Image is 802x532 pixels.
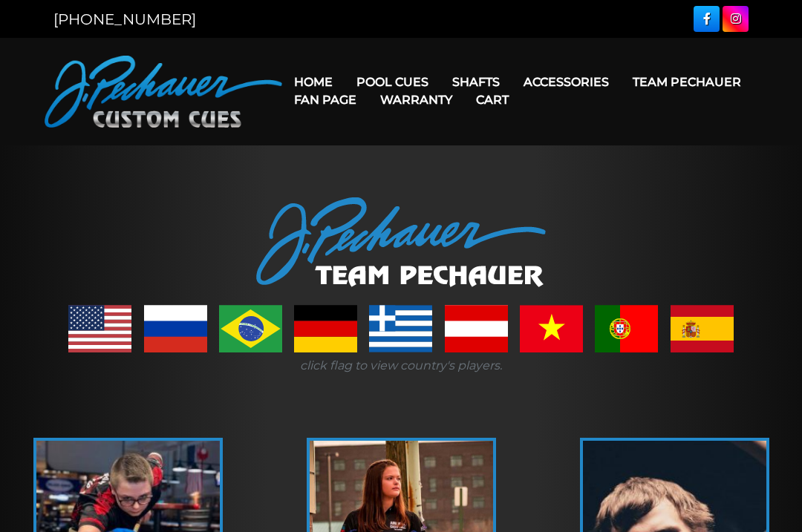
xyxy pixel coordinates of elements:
[282,81,368,119] a: Fan Page
[345,63,440,101] a: Pool Cues
[464,81,521,119] a: Cart
[440,63,512,101] a: Shafts
[53,10,196,28] a: [PHONE_NUMBER]
[621,63,753,101] a: Team Pechauer
[368,81,464,119] a: Warranty
[282,63,345,101] a: Home
[512,63,621,101] a: Accessories
[300,358,502,372] i: click flag to view country's players.
[45,56,282,128] img: Pechauer Custom Cues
